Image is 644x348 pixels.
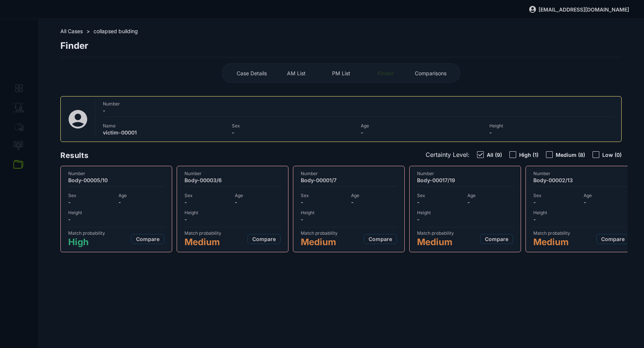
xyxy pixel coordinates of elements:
[103,107,614,114] span: -
[232,123,356,129] span: Sex
[533,177,629,183] span: Body-00002/13
[301,177,397,183] span: Body-00001/7
[301,193,347,198] span: Sex
[60,40,88,51] span: Finder
[489,129,614,136] span: -
[417,210,463,215] span: Height
[184,237,221,247] span: Medium
[136,236,160,242] span: Compare
[519,152,539,158] span: High (1)
[119,199,164,205] span: -
[68,177,164,183] span: Body-00005/10
[119,193,164,198] span: Age
[301,199,347,205] span: -
[415,70,446,76] span: Comparisons
[301,216,347,222] span: -
[103,101,614,107] span: Number
[103,129,227,136] span: victim-00001
[417,216,463,222] span: -
[301,237,338,247] span: Medium
[487,152,502,158] span: All (9)
[301,171,397,176] span: Number
[68,230,105,236] span: Match probability
[584,199,629,205] span: -
[351,199,397,205] span: -
[232,129,356,136] span: -
[60,151,88,160] span: Results
[68,171,164,176] span: Number
[237,70,267,76] span: Case Details
[417,230,454,236] span: Match probability
[480,234,513,244] button: Compare
[361,129,485,136] span: -
[369,236,392,242] span: Compare
[556,152,585,158] span: Medium (8)
[252,236,276,242] span: Compare
[235,193,281,198] span: Age
[533,199,579,205] span: -
[417,177,513,183] span: Body-00017/19
[533,230,570,236] span: Match probability
[533,210,579,215] span: Height
[417,171,513,176] span: Number
[417,193,463,198] span: Sex
[467,193,513,198] span: Age
[528,5,537,13] img: svg%3e
[301,230,338,236] span: Match probability
[426,151,470,158] span: Certainty Level:
[184,199,230,205] span: -
[361,123,485,129] span: Age
[533,171,629,176] span: Number
[247,234,281,244] button: Compare
[184,177,281,183] span: Body-00003/6
[68,210,114,215] span: Height
[184,171,281,176] span: Number
[68,216,114,222] span: -
[467,199,513,205] span: -
[60,28,83,34] span: All Cases
[103,123,227,129] span: Name
[131,234,164,244] button: Compare
[485,236,508,242] span: Compare
[533,193,579,198] span: Sex
[332,70,350,76] span: PM List
[364,234,397,244] button: Compare
[67,108,89,130] img: svg%3e
[184,193,230,198] span: Sex
[68,237,105,247] span: High
[533,216,579,222] span: -
[287,70,306,76] span: AM List
[601,236,625,242] span: Compare
[184,230,221,236] span: Match probability
[68,199,114,205] span: -
[596,234,629,244] button: Compare
[351,193,397,198] span: Age
[539,6,629,13] span: [EMAIL_ADDRESS][DOMAIN_NAME]
[533,237,570,247] span: Medium
[184,210,230,215] span: Height
[86,28,90,34] span: >
[584,193,629,198] span: Age
[602,152,622,158] span: Low (0)
[94,28,138,34] span: collapsed building
[417,199,463,205] span: -
[301,210,347,215] span: Height
[184,216,230,222] span: -
[68,193,114,198] span: Sex
[489,123,614,129] span: Height
[235,199,281,205] span: -
[417,237,454,247] span: Medium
